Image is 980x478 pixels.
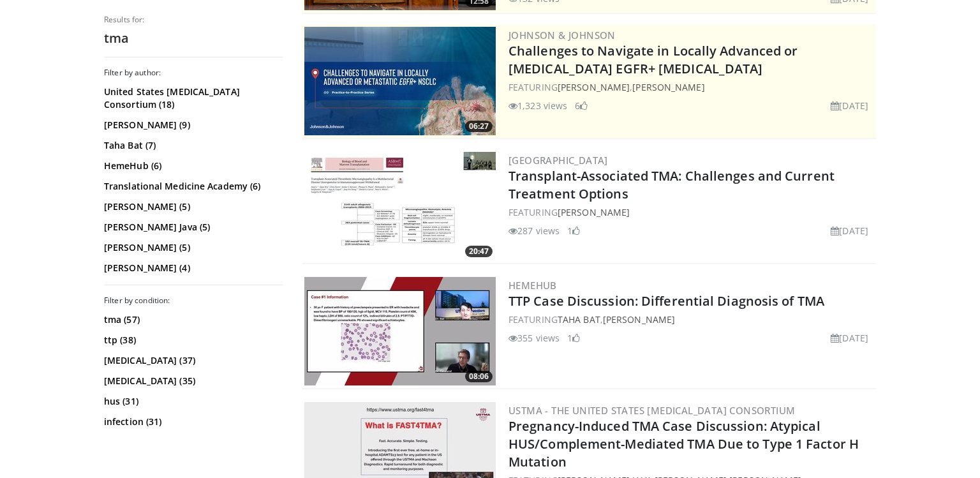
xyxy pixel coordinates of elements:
a: HemeHub [509,279,557,292]
a: hus (31) [104,395,279,408]
li: 1 [567,224,580,237]
span: 08:06 [465,371,493,382]
a: [PERSON_NAME] (5) [104,241,279,254]
a: [MEDICAL_DATA] (35) [104,375,279,387]
img: b7b64f6e-5db1-4559-bcf3-efcd85e88136.300x170_q85_crop-smart_upscale.jpg [304,152,496,260]
a: [PERSON_NAME] [558,206,630,218]
a: TTP Case Discussion: Differential Diagnosis of TMA [509,292,824,310]
li: 6 [575,99,588,112]
div: FEATURING , [509,80,873,94]
div: FEATURING , [509,313,873,326]
a: infection (31) [104,415,279,428]
li: [DATE] [831,331,868,345]
a: Translational Medicine Academy (6) [104,180,279,193]
a: [PERSON_NAME] Java (5) [104,221,279,234]
a: [GEOGRAPHIC_DATA] [509,154,608,167]
a: [PERSON_NAME] [558,81,630,93]
h3: Filter by condition: [104,295,283,306]
h2: tma [104,30,283,47]
a: 08:06 [304,277,496,385]
a: ttp (38) [104,334,279,347]
li: 1,323 views [509,99,567,112]
a: Taha Bat (7) [104,139,279,152]
div: FEATURING [509,205,873,219]
img: 7845151f-d172-4318-bbcf-4ab447089643.jpeg.300x170_q85_crop-smart_upscale.jpg [304,27,496,135]
a: HemeHub (6) [104,160,279,172]
a: Challenges to Navigate in Locally Advanced or [MEDICAL_DATA] EGFR+ [MEDICAL_DATA] [509,42,798,77]
li: [DATE] [831,224,868,237]
span: 20:47 [465,246,493,257]
a: USTMA - The United States [MEDICAL_DATA] Consortium [509,404,795,417]
a: [PERSON_NAME] (9) [104,119,279,131]
a: [PERSON_NAME] [632,81,704,93]
li: [DATE] [831,99,868,112]
li: 287 views [509,224,560,237]
h3: Filter by author: [104,68,283,78]
a: Pregnancy-Induced TMA Case Discussion: Atypical HUS/Complement-Mediated TMA Due to Type 1 Factor ... [509,417,859,470]
li: 1 [567,331,580,345]
a: tma (57) [104,313,279,326]
a: Taha Bat [558,313,600,325]
img: 85de8c89-dd64-4bb5-afdf-b6b14738e0ec.300x170_q85_crop-smart_upscale.jpg [304,277,496,385]
a: [MEDICAL_DATA] (37) [104,354,279,367]
a: 20:47 [304,152,496,260]
a: [PERSON_NAME] (4) [104,262,279,274]
li: 355 views [509,331,560,345]
a: United States [MEDICAL_DATA] Consortium (18) [104,86,279,111]
a: [PERSON_NAME] (5) [104,200,279,213]
span: 06:27 [465,121,493,132]
a: Johnson & Johnson [509,29,616,41]
p: Results for: [104,15,283,25]
a: [PERSON_NAME] [603,313,675,325]
a: Transplant-Associated TMA: Challenges and Current Treatment Options [509,167,835,202]
a: 06:27 [304,27,496,135]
